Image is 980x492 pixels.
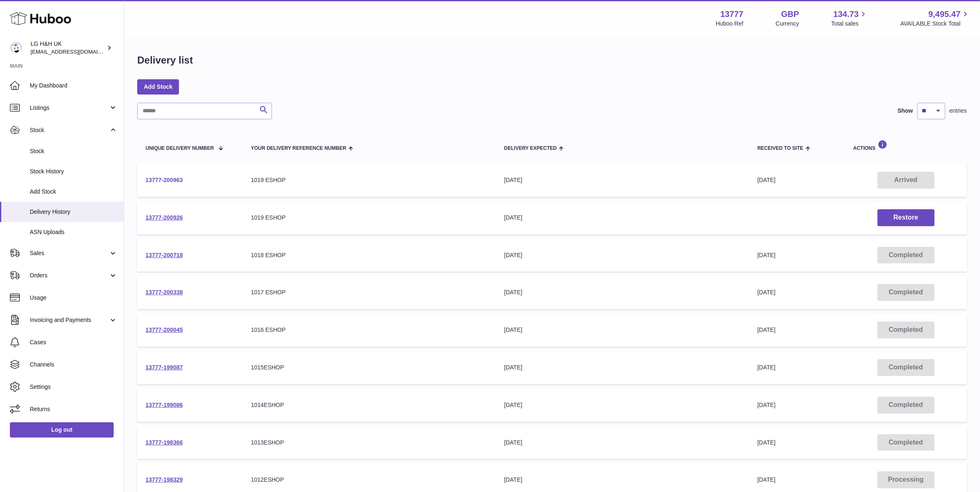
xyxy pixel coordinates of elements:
[251,251,488,259] div: 1018 ESHOP
[928,9,961,20] span: 9,495.47
[145,177,183,183] a: 13777-200963
[30,82,117,90] span: My Dashboard
[720,9,744,20] strong: 13777
[145,476,183,483] a: 13777-198329
[853,140,959,151] div: Actions
[251,146,346,151] span: Your Delivery Reference Number
[757,439,775,446] span: [DATE]
[30,338,117,346] span: Cases
[757,326,775,333] span: [DATE]
[900,20,970,28] span: AVAILABLE Stock Total
[833,9,858,20] span: 134.73
[251,176,488,184] div: 1019 ESHOP
[877,209,935,226] button: Restore
[251,289,488,296] div: 1017 ESHOP
[504,326,741,334] div: [DATE]
[251,476,488,484] div: 1012ESHOP
[251,214,488,222] div: 1019 ESHOP
[831,20,868,28] span: Total sales
[30,361,117,369] span: Channels
[145,214,183,221] a: 13777-200926
[716,20,744,28] div: Huboo Ref
[504,439,741,447] div: [DATE]
[145,326,183,333] a: 13777-200045
[504,364,741,371] div: [DATE]
[504,289,741,296] div: [DATE]
[898,107,913,115] label: Show
[949,107,967,115] span: entries
[504,146,557,151] span: Delivery Expected
[31,48,122,55] span: [EMAIL_ADDRESS][DOMAIN_NAME]
[504,251,741,259] div: [DATE]
[30,405,117,413] span: Returns
[504,214,741,222] div: [DATE]
[30,228,117,236] span: ASN Uploads
[145,402,183,408] a: 13777-199086
[776,20,799,28] div: Currency
[10,42,22,54] img: veechen@lghnh.co.uk
[757,476,775,483] span: [DATE]
[10,422,114,437] a: Log out
[145,364,183,371] a: 13777-199087
[831,9,868,28] a: 134.73 Total sales
[30,126,109,134] span: Stock
[251,401,488,409] div: 1014ESHOP
[145,439,183,446] a: 13777-198366
[30,168,117,175] span: Stock History
[757,364,775,371] span: [DATE]
[145,146,214,151] span: Unique Delivery Number
[145,289,183,296] a: 13777-200338
[504,176,741,184] div: [DATE]
[757,402,775,408] span: [DATE]
[30,208,117,216] span: Delivery History
[781,9,799,20] strong: GBP
[251,364,488,371] div: 1015ESHOP
[31,40,105,56] div: LG H&H UK
[30,383,117,391] span: Settings
[30,147,117,155] span: Stock
[30,272,109,279] span: Orders
[145,252,183,258] a: 13777-200718
[251,439,488,447] div: 1013ESHOP
[30,316,109,324] span: Invoicing and Payments
[757,252,775,258] span: [DATE]
[504,401,741,409] div: [DATE]
[30,249,109,257] span: Sales
[137,54,193,67] h1: Delivery list
[757,289,775,296] span: [DATE]
[137,79,179,94] a: Add Stock
[30,104,109,112] span: Listings
[30,188,117,196] span: Add Stock
[900,9,970,28] a: 9,495.47 AVAILABLE Stock Total
[504,476,741,484] div: [DATE]
[757,146,803,151] span: Received to Site
[251,326,488,334] div: 1016 ESHOP
[757,177,775,183] span: [DATE]
[30,294,117,302] span: Usage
